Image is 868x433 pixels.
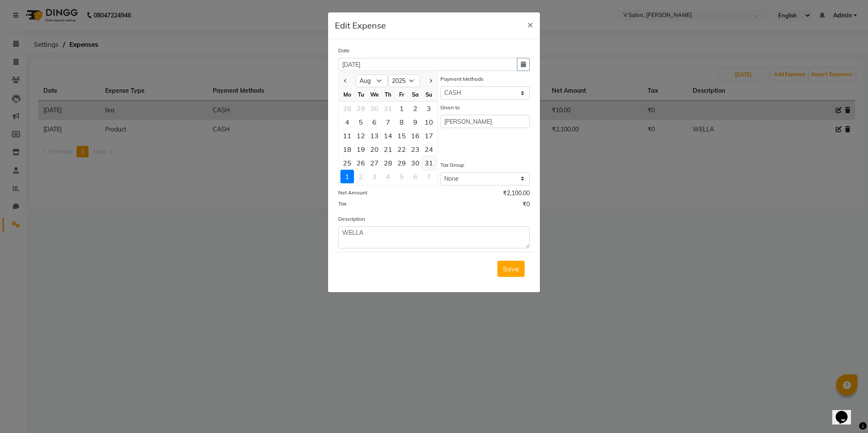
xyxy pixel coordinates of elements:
[422,156,436,170] div: 31
[354,102,368,115] div: Tuesday, July 29, 2025
[381,142,395,156] div: 21
[354,102,368,115] div: 29
[340,129,354,142] div: Monday, August 11, 2025
[354,115,368,129] div: Tuesday, August 5, 2025
[354,142,368,156] div: 19
[427,74,434,88] button: Next month
[356,74,388,87] select: Select month
[422,115,436,129] div: 10
[354,129,368,142] div: 12
[338,189,367,197] label: Net Amount
[354,129,368,142] div: Tuesday, August 12, 2025
[503,265,519,273] span: Save
[832,399,859,424] iframe: chat widget
[340,142,354,156] div: 18
[381,102,395,115] div: 31
[422,115,436,129] div: Sunday, August 10, 2025
[381,142,395,156] div: Thursday, August 21, 2025
[408,102,422,115] div: Saturday, August 2, 2025
[497,261,525,277] button: Save
[340,170,354,183] div: 1
[395,129,408,142] div: Friday, August 15, 2025
[408,142,422,156] div: Saturday, August 23, 2025
[440,104,460,111] label: Given to
[440,161,464,169] label: Tax Group
[408,88,422,101] div: Sa
[395,142,408,156] div: 22
[422,142,436,156] div: Sunday, August 24, 2025
[368,102,381,115] div: Wednesday, July 30, 2025
[395,102,408,115] div: Friday, August 1, 2025
[381,129,395,142] div: 14
[340,102,354,115] div: 28
[395,115,408,129] div: Friday, August 8, 2025
[368,142,381,156] div: 20
[354,115,368,129] div: 5
[523,200,530,211] span: ₹0
[408,115,422,129] div: Saturday, August 9, 2025
[368,156,381,170] div: Wednesday, August 27, 2025
[368,88,381,101] div: We
[368,115,381,129] div: 6
[422,156,436,170] div: Sunday, August 31, 2025
[408,142,422,156] div: 23
[340,156,354,170] div: Monday, August 25, 2025
[335,19,386,32] h5: Edit Expense
[422,142,436,156] div: 24
[440,115,530,128] input: Given to
[422,102,436,115] div: Sunday, August 3, 2025
[388,74,420,87] select: Select year
[408,129,422,142] div: 16
[381,115,395,129] div: 7
[422,129,436,142] div: Sunday, August 17, 2025
[381,156,395,170] div: 28
[422,88,436,101] div: Su
[395,129,408,142] div: 15
[395,156,408,170] div: 29
[368,129,381,142] div: 13
[395,115,408,129] div: 8
[354,88,368,101] div: Tu
[381,88,395,101] div: Th
[381,115,395,129] div: Thursday, August 7, 2025
[368,156,381,170] div: 27
[340,156,354,170] div: 25
[408,102,422,115] div: 2
[395,102,408,115] div: 1
[520,12,540,36] button: Close
[395,88,408,101] div: Fr
[422,102,436,115] div: 3
[381,156,395,170] div: Thursday, August 28, 2025
[381,102,395,115] div: Thursday, July 31, 2025
[408,129,422,142] div: Saturday, August 16, 2025
[338,215,365,223] label: Description
[354,156,368,170] div: Tuesday, August 26, 2025
[440,75,483,83] label: Payment Methods
[381,129,395,142] div: Thursday, August 14, 2025
[340,115,354,129] div: Monday, August 4, 2025
[408,115,422,129] div: 9
[340,115,354,129] div: 4
[527,18,533,31] span: ×
[340,88,354,101] div: Mo
[354,156,368,170] div: 26
[408,156,422,170] div: 30
[342,74,349,88] button: Previous month
[368,115,381,129] div: Wednesday, August 6, 2025
[368,142,381,156] div: Wednesday, August 20, 2025
[338,200,346,208] label: Tax
[395,142,408,156] div: Friday, August 22, 2025
[340,129,354,142] div: 11
[395,156,408,170] div: Friday, August 29, 2025
[354,142,368,156] div: Tuesday, August 19, 2025
[340,102,354,115] div: Monday, July 28, 2025
[340,170,354,183] div: Monday, September 1, 2025
[340,142,354,156] div: Monday, August 18, 2025
[338,47,350,54] label: Date
[408,156,422,170] div: Saturday, August 30, 2025
[368,129,381,142] div: Wednesday, August 13, 2025
[422,129,436,142] div: 17
[368,102,381,115] div: 30
[503,189,530,200] span: ₹2,100.00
